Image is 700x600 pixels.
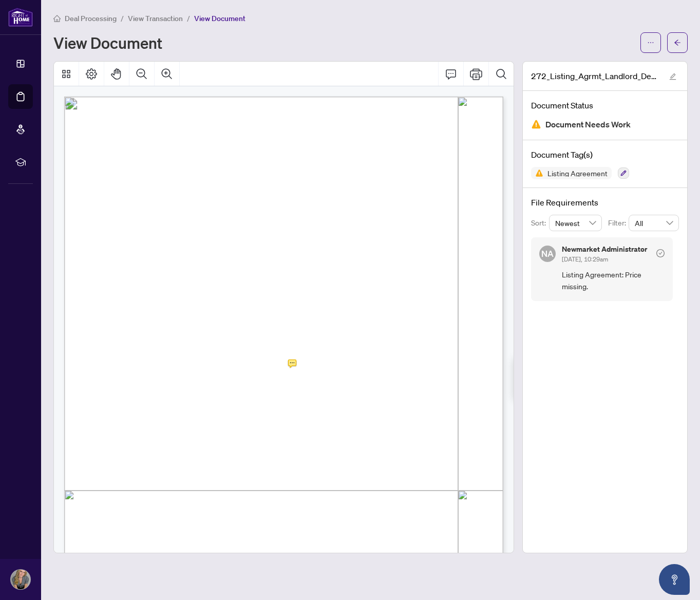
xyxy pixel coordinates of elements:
[187,12,190,24] li: /
[545,118,631,132] span: Document Needs Work
[543,170,612,177] span: Listing Agreement
[194,14,245,23] span: View Document
[531,70,659,82] span: 272_Listing_Agrmt_Landlord_Designated_Rep_Agrmt_Auth_to_Offer_for_Lease_-_PropTx-[PERSON_NAME].pdf
[647,39,654,46] span: ellipsis
[562,255,608,263] span: [DATE], 10:29am
[562,246,647,253] h5: Newmarket Administrator
[8,8,33,27] img: logo
[53,34,162,51] h1: View Document
[65,14,117,23] span: Deal Processing
[656,249,665,257] span: check-circle
[669,73,676,80] span: edit
[531,99,679,111] h4: Document Status
[635,215,673,231] span: All
[555,215,596,231] span: Newest
[531,148,679,161] h4: Document Tag(s)
[11,570,30,589] img: Profile Icon
[531,196,679,209] h4: File Requirements
[531,217,549,229] p: Sort:
[53,15,61,22] span: home
[121,12,124,24] li: /
[674,39,681,46] span: arrow-left
[608,217,629,229] p: Filter:
[541,247,554,260] span: NA
[562,269,665,293] span: Listing Agreement: Price missing.
[531,119,541,129] img: Document Status
[531,167,543,179] img: Status Icon
[128,14,183,23] span: View Transaction
[659,564,690,595] button: Open asap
